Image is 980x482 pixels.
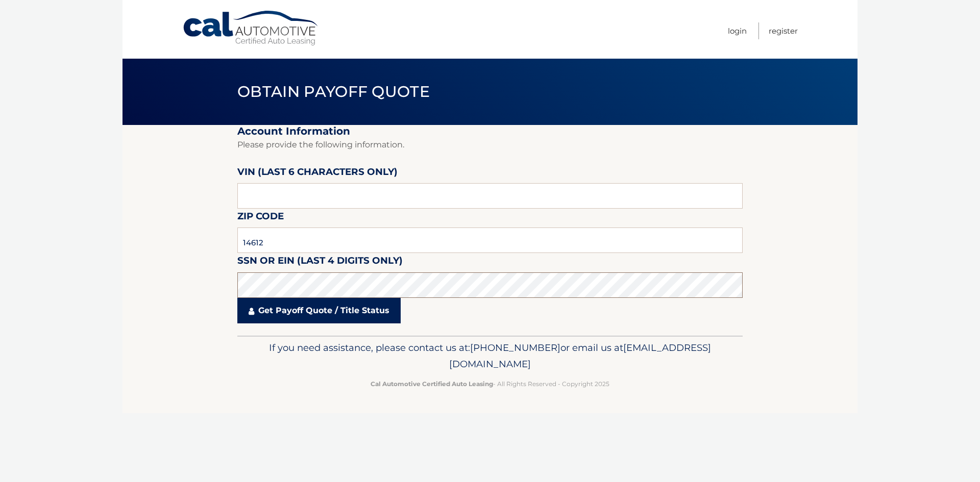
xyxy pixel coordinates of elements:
label: VIN (last 6 characters only) [237,164,398,183]
a: Login [728,22,747,39]
span: Obtain Payoff Quote [237,82,430,101]
label: SSN or EIN (last 4 digits only) [237,253,403,272]
a: Cal Automotive [182,10,320,46]
strong: Cal Automotive Certified Auto Leasing [371,380,493,388]
a: Get Payoff Quote / Title Status [237,298,401,323]
a: Register [769,22,798,39]
span: [PHONE_NUMBER] [470,342,560,353]
p: Please provide the following information. [237,138,743,152]
h2: Account Information [237,125,743,138]
label: Zip Code [237,209,284,227]
p: - All Rights Reserved - Copyright 2025 [244,378,736,389]
p: If you need assistance, please contact us at: or email us at [244,340,736,372]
